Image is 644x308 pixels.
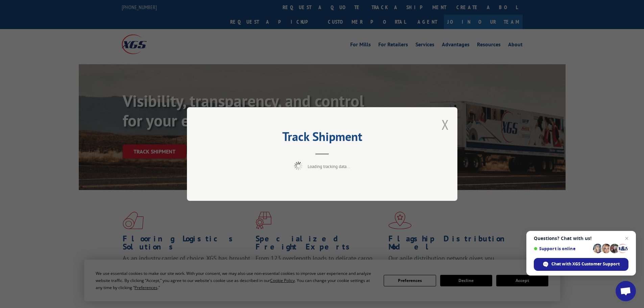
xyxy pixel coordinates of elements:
button: Close modal [442,116,449,134]
span: Questions? Chat with us! [534,236,628,241]
span: Loading tracking data... [308,164,350,169]
span: Chat with XGS Customer Support [551,261,620,267]
div: Chat with XGS Customer Support [534,258,628,271]
div: Open chat [616,281,636,301]
img: xgs-loading [294,162,303,170]
span: Close chat [623,234,631,242]
span: Support is online [534,246,591,251]
h2: Track Shipment [221,132,424,145]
